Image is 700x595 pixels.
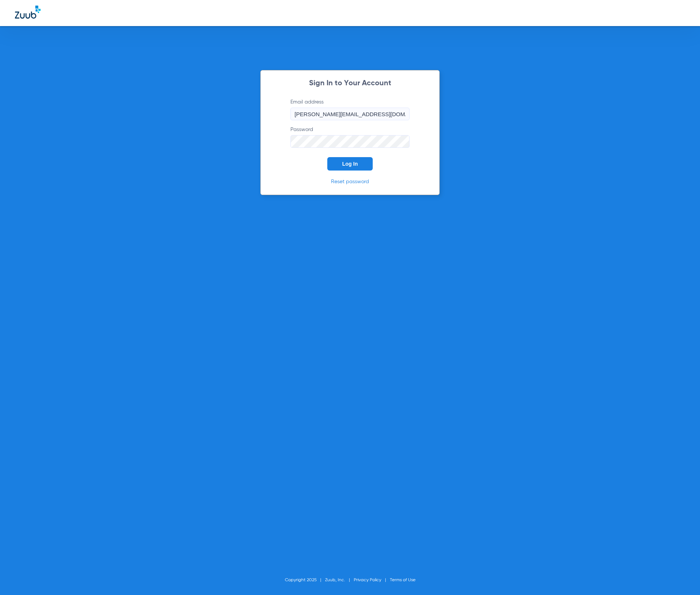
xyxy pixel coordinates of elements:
[290,98,410,120] label: Email address
[327,157,373,171] button: Log In
[15,6,41,19] img: Zuub Logo
[279,80,421,87] h2: Sign In to Your Account
[331,179,369,184] a: Reset password
[354,578,381,582] a: Privacy Policy
[290,108,410,120] input: Email address
[290,126,410,148] label: Password
[342,161,358,167] span: Log In
[390,578,416,582] a: Terms of Use
[290,135,410,148] input: Password
[325,576,354,584] li: Zuub, Inc.
[285,576,325,584] li: Copyright 2025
